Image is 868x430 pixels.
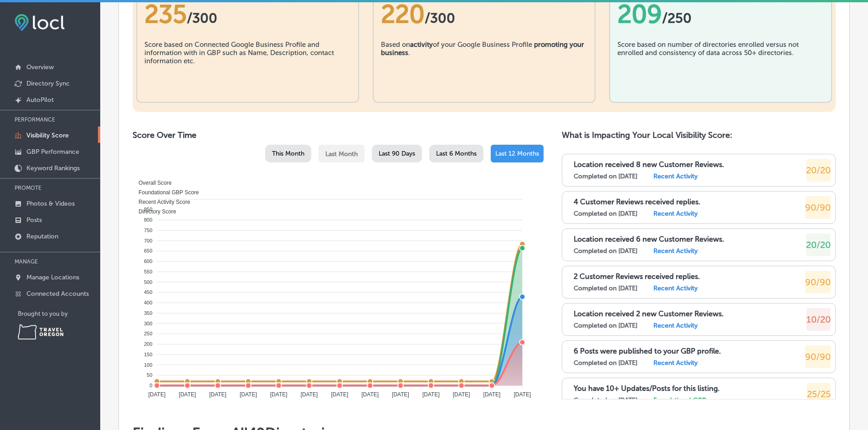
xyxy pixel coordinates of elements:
label: Completed on [DATE] [574,396,637,404]
p: Location received 2 new Customer Reviews. [574,309,724,318]
tspan: 400 [144,300,152,305]
tspan: 600 [144,258,152,264]
tspan: [DATE] [179,391,196,398]
p: Manage Locations [26,273,79,281]
tspan: [DATE] [392,391,409,398]
img: fda3e92497d09a02dc62c9cd864e3231.png [15,14,65,31]
label: Recent Activity [653,172,698,180]
label: Recent Activity [653,284,698,292]
label: Recent Activity [653,210,698,218]
tspan: 100 [144,362,152,368]
tspan: 250 [144,331,152,336]
tspan: 0 [149,383,152,388]
p: You have 10+ Updates/Posts for this listing. [574,384,719,393]
tspan: 750 [144,228,152,233]
p: 4 Customer Reviews received replies. [574,197,700,206]
p: GBP Performance [26,148,79,156]
span: Last 12 Months [495,150,539,157]
label: Completed on [DATE] [574,172,637,180]
tspan: [DATE] [331,391,348,398]
p: Keyword Rankings [26,164,80,172]
tspan: 450 [144,289,152,295]
tspan: 50 [147,372,152,378]
span: Last 6 Months [436,150,477,157]
p: Directory Sync [26,80,70,87]
p: Photos & Videos [26,200,75,207]
span: 90/90 [805,277,831,288]
tspan: 700 [144,238,152,243]
label: Recent Activity [653,247,698,255]
tspan: [DATE] [301,391,318,398]
label: Foundational GBP [653,396,706,404]
tspan: [DATE] [209,391,226,398]
tspan: 650 [144,248,152,253]
p: Brought to you by [18,310,100,317]
span: /300 [425,10,455,26]
span: 10/20 [806,314,831,325]
label: Completed on [DATE] [574,359,637,367]
div: Score based on Connected Google Business Profile and information with in GBP such as Name, Descri... [144,40,351,86]
span: Foundational GBP Score [132,189,199,196]
tspan: [DATE] [514,391,531,398]
span: Last Month [325,150,358,158]
img: Travel Oregon [18,324,63,339]
p: Connected Accounts [26,290,89,298]
tspan: [DATE] [361,391,379,398]
span: 90/90 [805,351,831,362]
tspan: 150 [144,352,152,357]
span: 25/25 [807,389,831,400]
tspan: 800 [144,217,152,223]
span: Directory Score [132,208,176,215]
p: Overview [26,63,54,71]
b: activity [410,40,433,49]
tspan: [DATE] [240,391,257,398]
div: Score based on number of directories enrolled versus not enrolled and consistency of data across ... [617,40,824,86]
span: /250 [662,10,692,26]
tspan: [DATE] [483,391,501,398]
span: Last 90 Days [379,150,415,157]
span: 90/90 [805,202,831,213]
h2: What is Impacting Your Local Visibility Score: [562,130,836,140]
div: Based on of your Google Business Profile . [381,40,587,86]
span: / 300 [187,10,217,26]
p: 2 Customer Reviews received replies. [574,272,700,281]
tspan: 300 [144,321,152,326]
tspan: 350 [144,310,152,316]
p: 6 Posts were published to your GBP profile. [574,347,721,355]
span: This Month [272,150,304,157]
span: Recent Activity Score [132,199,190,205]
label: Recent Activity [653,359,698,367]
p: Reputation [26,233,58,240]
tspan: 500 [144,279,152,285]
tspan: 200 [144,341,152,347]
p: Location received 6 new Customer Reviews. [574,235,724,243]
tspan: [DATE] [148,391,165,398]
label: Completed on [DATE] [574,210,637,218]
p: AutoPilot [26,96,54,104]
tspan: [DATE] [422,391,440,398]
span: 20/20 [806,239,831,250]
label: Completed on [DATE] [574,247,637,255]
p: Visibility Score [26,132,69,139]
tspan: 850 [144,207,152,212]
tspan: [DATE] [453,391,470,398]
tspan: 550 [144,269,152,274]
p: Posts [26,216,42,224]
h2: Score Over Time [133,130,544,140]
span: Overall Score [132,180,172,186]
label: Completed on [DATE] [574,284,637,292]
p: Location received 8 new Customer Reviews. [574,160,724,169]
b: promoting your business [381,40,584,57]
span: 20/20 [806,165,831,176]
tspan: [DATE] [270,391,288,398]
label: Completed on [DATE] [574,322,637,329]
label: Recent Activity [653,322,698,329]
